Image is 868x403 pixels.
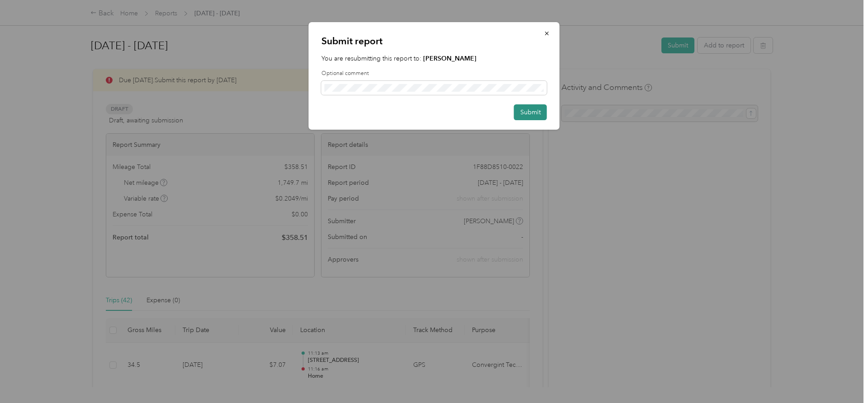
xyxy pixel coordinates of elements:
[423,55,476,62] strong: [PERSON_NAME]
[514,104,547,120] button: Submit
[321,70,547,78] label: Optional comment
[321,35,547,47] p: Submit report
[321,54,547,63] p: You are resubmitting this report to:
[817,352,868,403] iframe: Everlance-gr Chat Button Frame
